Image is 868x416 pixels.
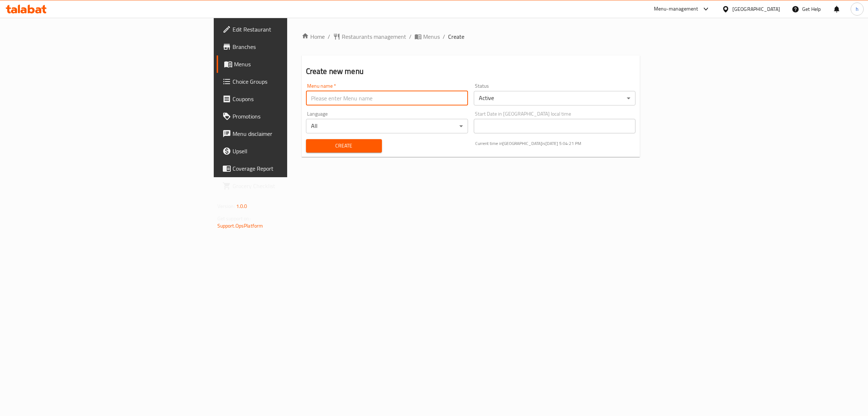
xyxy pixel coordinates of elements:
div: All [306,119,468,133]
div: [GEOGRAPHIC_DATA] [732,5,780,13]
span: h [856,5,859,13]
span: Menu disclaimer [233,129,353,138]
span: Create [312,141,376,150]
p: Current time in [GEOGRAPHIC_DATA] is [DATE] 5:04:21 PM [475,140,636,147]
nav: breadcrumb [302,32,640,41]
span: Get support on: [217,214,251,223]
span: Coverage Report [233,164,353,173]
span: Restaurants management [342,32,406,41]
a: Coupons [217,90,359,108]
a: Branches [217,38,359,55]
div: Menu-management [654,5,698,13]
span: Promotions [233,112,353,121]
span: Upsell [233,147,353,155]
span: Choice Groups [233,77,353,86]
input: Please enter Menu name [306,91,468,105]
a: Support.OpsPlatform [217,221,263,230]
li: / [409,32,412,41]
span: Version: [217,201,235,211]
div: Active [474,91,636,105]
span: Menus [423,32,440,41]
a: Menus [414,32,440,41]
span: Grocery Checklist [233,182,353,190]
button: Create [306,139,382,153]
span: Coupons [233,95,353,103]
a: Grocery Checklist [217,177,359,195]
span: Edit Restaurant [233,25,353,34]
li: / [443,32,445,41]
span: Branches [233,42,353,51]
a: Menu disclaimer [217,125,359,142]
a: Promotions [217,108,359,125]
a: Edit Restaurant [217,21,359,38]
span: Create [448,32,464,41]
a: Menus [217,55,359,73]
a: Restaurants management [333,32,406,41]
a: Coverage Report [217,160,359,177]
span: Menus [234,60,353,68]
a: Choice Groups [217,73,359,90]
a: Upsell [217,142,359,160]
h2: Create new menu [306,66,636,77]
span: 1.0.0 [236,201,247,211]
